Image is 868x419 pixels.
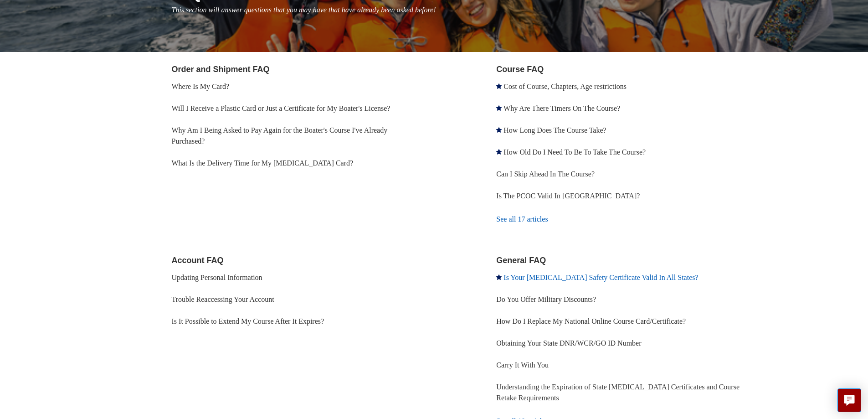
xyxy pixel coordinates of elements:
a: General FAQ [496,256,546,265]
a: Will I Receive a Plastic Card or Just a Certificate for My Boater's License? [172,104,390,112]
a: Where Is My Card? [172,83,230,90]
a: See all 17 articles [496,207,762,232]
a: Obtaining Your State DNR/WCR/GO ID Number [496,339,641,347]
button: Live chat [837,388,861,412]
a: How Long Does The Course Take? [503,126,606,134]
a: Trouble Reaccessing Your Account [172,295,274,303]
a: Order and Shipment FAQ [172,65,270,74]
a: How Do I Replace My National Online Course Card/Certificate? [496,317,686,325]
svg: Promoted article [496,149,502,155]
a: Can I Skip Ahead In The Course? [496,170,595,178]
a: Why Am I Being Asked to Pay Again for the Boater's Course I've Already Purchased? [172,126,388,145]
a: Is It Possible to Extend My Course After It Expires? [172,317,324,325]
svg: Promoted article [496,105,502,111]
a: Is The PCOC Valid In [GEOGRAPHIC_DATA]? [496,192,640,200]
a: Is Your [MEDICAL_DATA] Safety Certificate Valid In All States? [503,274,698,281]
a: Why Are There Timers On The Course? [503,104,620,112]
a: Cost of Course, Chapters, Age restrictions [503,83,627,90]
a: Do You Offer Military Discounts? [496,295,596,303]
a: What Is the Delivery Time for My [MEDICAL_DATA] Card? [172,159,354,167]
a: Carry It With You [496,361,549,369]
a: Updating Personal Information [172,274,262,281]
a: How Old Do I Need To Be To Take The Course? [503,148,646,156]
svg: Promoted article [496,127,502,133]
a: Course FAQ [496,65,544,74]
a: Account FAQ [172,256,224,265]
a: Understanding the Expiration of State [MEDICAL_DATA] Certificates and Course Retake Requirements [496,383,740,402]
p: This section will answer questions that you may have that have already been asked before! [172,5,762,16]
svg: Promoted article [496,83,502,89]
svg: Promoted article [496,274,502,280]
